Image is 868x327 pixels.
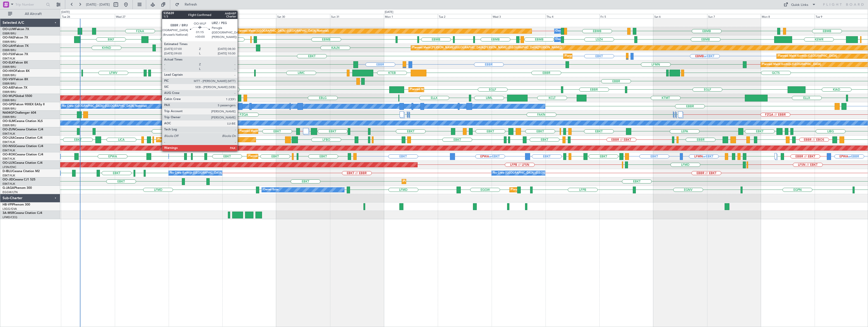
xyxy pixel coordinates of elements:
span: OO-LUX [3,161,14,165]
div: Sun 31 [330,14,384,18]
a: OO-SLMCessna Citation XLS [3,120,43,123]
div: [DATE] [61,10,70,14]
span: [DATE] - [DATE] [86,2,110,7]
div: Planned Maint Kortrijk-[GEOGRAPHIC_DATA] [762,61,821,68]
a: EBKT/KJK [3,132,15,136]
a: OO-GPEFalcon 900EX EASy II [3,103,45,106]
a: EBKT/KJK [3,182,15,186]
span: OO-ELK [3,61,14,64]
span: OO-HHO [3,70,16,73]
a: OO-WLPGlobal 5500 [3,95,32,98]
a: OO-FAEFalcon 7X [3,36,28,39]
button: Refresh [173,1,203,9]
a: EBBR/BRU [3,73,16,77]
a: G-JAGAPhenom 300 [3,187,32,190]
a: OO-HHOFalcon 8X [3,70,30,73]
a: OO-NSGCessna Citation CJ4 [3,145,43,148]
div: Thu 4 [546,14,599,18]
span: OO-LAH [3,45,15,48]
a: D-IBLUCessna Citation M2 [3,170,40,173]
a: OO-AIEFalcon 7X [3,86,27,89]
div: Planned Maint [PERSON_NAME]-[GEOGRAPHIC_DATA][PERSON_NAME] ([GEOGRAPHIC_DATA][PERSON_NAME]) [412,44,562,52]
a: EBKT/KJK [3,57,15,60]
span: OO-WLP [3,95,15,98]
div: No Crew Kortrijk-[GEOGRAPHIC_DATA] [170,169,222,177]
div: No Crew [GEOGRAPHIC_DATA] ([GEOGRAPHIC_DATA] National) [62,103,147,110]
span: OO-VSF [3,78,14,81]
span: OO-AIE [3,86,13,89]
div: Planned Maint [GEOGRAPHIC_DATA] ([GEOGRAPHIC_DATA]) [410,86,490,93]
a: EBBR/BRU [3,107,16,111]
span: Refresh [180,3,202,6]
span: 3A-MSR [3,212,14,215]
span: G-JAGA [3,187,14,190]
div: No Crew [GEOGRAPHIC_DATA] ([GEOGRAPHIC_DATA] National) [493,169,578,177]
button: All Aircraft [6,10,55,18]
div: Sun 7 [707,14,761,18]
span: OO-ROK [3,153,15,156]
a: EBBR/BRU [3,32,16,35]
a: OO-LUXCessna Citation CJ4 [3,161,42,165]
span: All Aircraft [13,12,53,16]
div: Mon 1 [384,14,438,18]
a: EBBR/BRU [3,65,16,69]
div: Planned Maint Kortrijk-[GEOGRAPHIC_DATA] [403,178,462,185]
a: OO-LAHFalcon 7X [3,45,29,48]
span: HB-VPI [3,203,12,206]
span: OO-SLM [3,120,15,123]
div: Planned Maint Kortrijk-[GEOGRAPHIC_DATA] [565,52,624,60]
a: EBKT/KJK [3,140,15,144]
div: Planned Maint Kortrijk-[GEOGRAPHIC_DATA] [240,128,298,135]
div: Planned Maint Kortrijk-[GEOGRAPHIC_DATA] [158,136,216,144]
div: Wed 3 [492,14,546,18]
a: LSGG/GVA [3,207,17,211]
span: OO-FAE [3,36,14,39]
div: Planned Maint Kortrijk-[GEOGRAPHIC_DATA] [248,153,307,160]
span: OO-NSG [3,145,15,148]
a: EBBR/BRU [3,115,16,119]
div: Quick Links [791,3,808,8]
a: EBBR/BRU [3,98,16,102]
span: OO-ZUN [3,128,15,131]
a: LFSN/ENC [3,165,16,169]
input: Trip Number [15,1,45,8]
div: Wed 27 [115,14,169,18]
div: Planned Maint [GEOGRAPHIC_DATA] ([GEOGRAPHIC_DATA]) [511,186,591,194]
a: OO-LUMFalcon 7X [3,28,29,31]
a: OO-ZUNCessna Citation CJ4 [3,128,43,131]
a: OO-VSFFalcon 8X [3,78,28,81]
div: Owner Ibiza [263,186,278,194]
a: HB-VPIPhenom 300 [3,203,30,206]
span: OO-GPE [3,103,14,106]
a: EGGW/LTN [3,190,18,194]
span: D-IBLU [3,170,12,173]
div: Owner Melsbroek Air Base [556,27,590,35]
a: EBBR/BRU [3,82,16,86]
a: EBBR/BRU [3,40,16,44]
div: Tue 2 [438,14,492,18]
a: EBBR/BRU [3,90,16,94]
div: Mon 8 [761,14,815,18]
div: Fri 5 [599,14,653,18]
div: [DATE] [385,10,393,14]
div: Thu 28 [169,14,223,18]
div: Fri 29 [222,14,276,18]
span: N604GF [3,111,14,114]
div: Owner Melsbroek Air Base [556,36,590,43]
span: OO-JID [3,178,13,181]
a: OO-ROKCessna Citation CJ4 [3,153,43,156]
a: OO-ELKFalcon 8X [3,61,28,64]
a: OO-FSXFalcon 7X [3,53,28,56]
span: OO-LUM [3,28,15,31]
div: Tue 26 [61,14,115,18]
span: OO-LXA [3,136,14,139]
a: 3A-MSRCessna Citation CJ4 [3,212,42,215]
span: OO-FSX [3,53,14,56]
a: N604GFChallenger 604 [3,111,36,114]
a: EBKT/KJK [3,157,15,161]
a: OO-LXACessna Citation CJ4 [3,136,42,139]
a: EBBR/BRU [3,48,16,52]
button: Quick Links [781,1,818,9]
div: Planned Maint Kortrijk-[GEOGRAPHIC_DATA] [778,52,837,60]
a: EBKT/KJK [3,174,15,177]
